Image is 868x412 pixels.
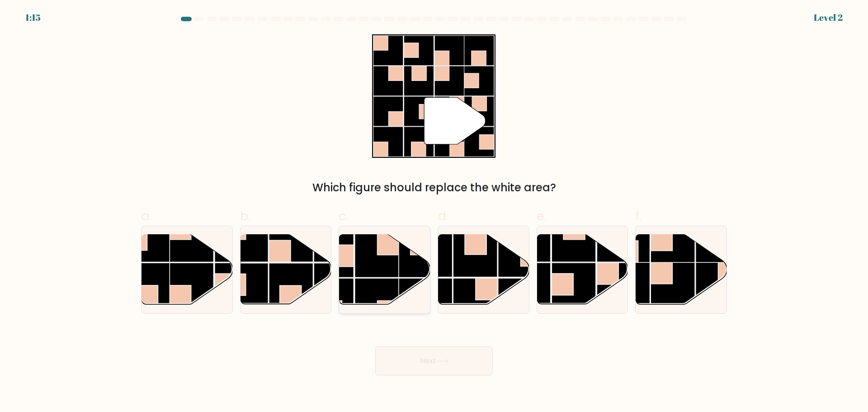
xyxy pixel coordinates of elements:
span: b. [240,207,251,225]
span: c. [339,207,349,225]
div: Which figure should replace the white area? [146,180,722,196]
g: " [425,97,486,144]
button: Next [375,346,493,375]
span: d. [438,207,448,225]
span: a. [141,207,152,225]
div: Level 2 [814,11,843,24]
div: 1:15 [25,11,41,24]
span: e. [537,207,547,225]
span: f. [635,207,642,225]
